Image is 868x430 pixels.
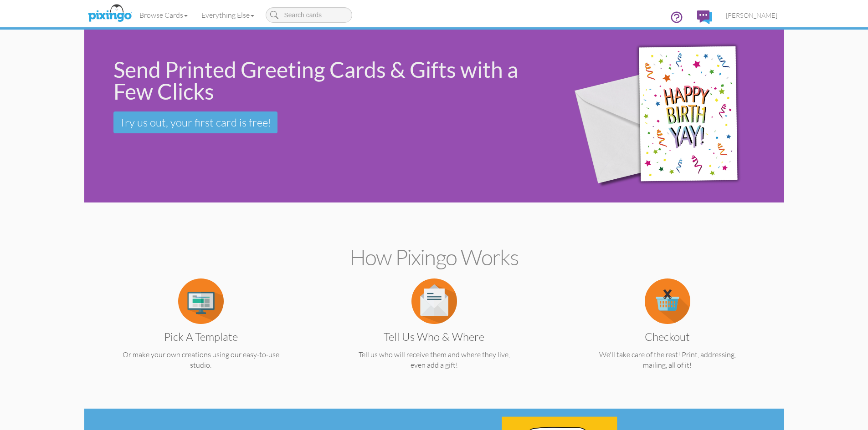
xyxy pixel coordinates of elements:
[569,296,766,370] a: Checkout We'll take care of the rest! Print, addressing, mailing, all of it!
[133,4,195,26] a: Browse Cards
[178,278,224,324] img: item.alt
[335,296,533,370] a: Tell us Who & Where Tell us who will receive them and where they live, even add a gift!
[113,59,544,102] div: Send Printed Greeting Cards & Gifts with a Few Clicks
[109,331,293,343] h3: Pick a Template
[697,10,712,24] img: comments.svg
[342,331,526,343] h3: Tell us Who & Where
[575,331,760,343] h3: Checkout
[266,7,352,23] input: Search cards
[726,11,777,19] span: [PERSON_NAME]
[102,296,300,370] a: Pick a Template Or make your own creations using our easy-to-use studio.
[119,116,272,129] span: Try us out, your first card is free!
[719,4,784,27] a: [PERSON_NAME]
[100,245,768,269] h2: How Pixingo works
[195,4,261,26] a: Everything Else
[558,17,778,216] img: 942c5090-71ba-4bfc-9a92-ca782dcda692.png
[102,349,300,370] p: Or make your own creations using our easy-to-use studio.
[335,349,533,370] p: Tell us who will receive them and where they live, even add a gift!
[569,349,766,370] p: We'll take care of the rest! Print, addressing, mailing, all of it!
[411,278,457,324] img: item.alt
[86,2,134,25] img: pixingo logo
[113,111,277,133] a: Try us out, your first card is free!
[645,278,690,324] img: item.alt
